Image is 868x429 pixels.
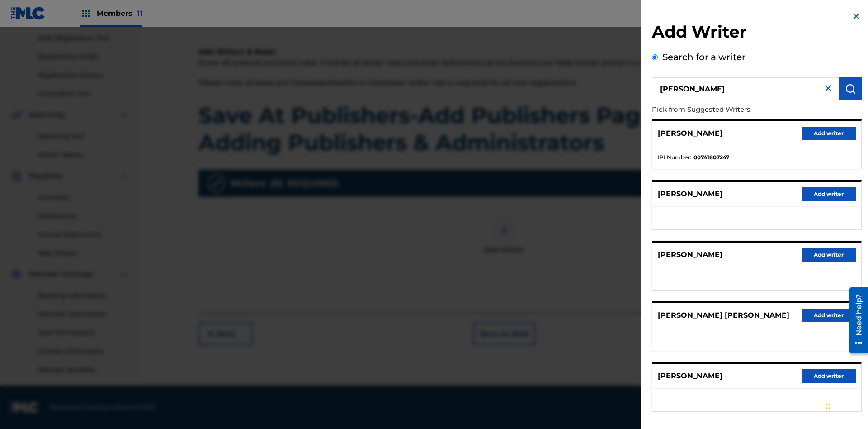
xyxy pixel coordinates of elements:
[652,77,839,100] input: Search writer's name or IPI Number
[137,9,142,18] span: 11
[658,249,722,260] p: [PERSON_NAME]
[662,52,745,62] label: Search for a writer
[658,128,722,139] p: [PERSON_NAME]
[826,395,831,422] div: Drag
[802,127,856,140] button: Add writer
[652,22,862,45] h2: Add Writer
[802,369,856,383] button: Add writer
[658,153,691,162] span: IPI Number :
[658,310,789,321] p: [PERSON_NAME] [PERSON_NAME]
[802,187,856,201] button: Add writer
[658,371,722,381] p: [PERSON_NAME]
[652,100,810,119] p: Pick from Suggested Writers
[802,248,856,262] button: Add writer
[11,7,46,20] img: MLC Logo
[823,83,834,94] img: close
[693,153,729,162] strong: 00741807247
[845,83,856,94] img: Search Works
[97,8,142,19] span: Members
[823,386,868,429] iframe: Chat Widget
[80,8,91,19] img: Top Rightsholders
[802,309,856,322] button: Add writer
[843,284,868,358] iframe: Resource Center
[658,189,722,200] p: [PERSON_NAME]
